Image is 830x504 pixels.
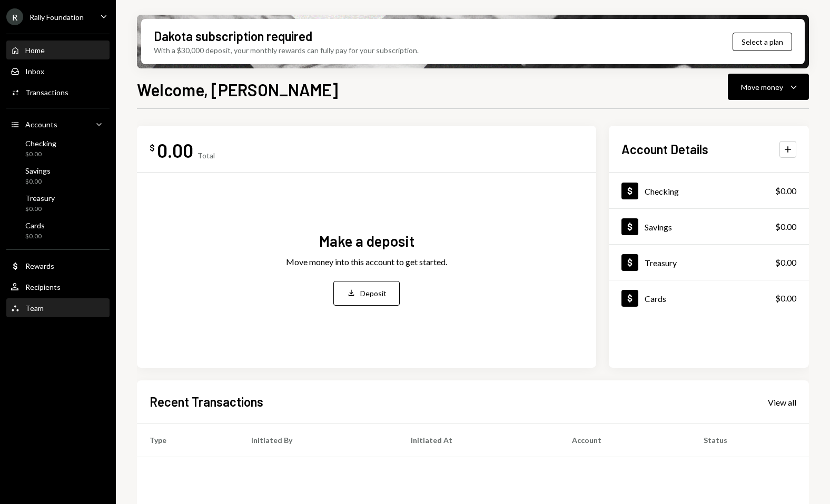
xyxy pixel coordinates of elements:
button: Deposit [333,281,400,306]
div: $0.00 [25,205,55,214]
div: Checking [645,186,679,196]
div: Dakota subscription required [154,27,312,45]
a: Cards$0.00 [6,218,110,243]
a: Transactions [6,83,110,102]
div: R [6,8,23,25]
div: Recipients [25,283,61,291]
div: View all [768,397,796,408]
a: Savings$0.00 [6,163,110,188]
button: Move money [728,74,809,100]
div: Make a deposit [319,231,414,251]
a: Inbox [6,62,110,80]
div: $0.00 [25,177,51,186]
div: With a $30,000 deposit, your monthly rewards can fully pay for your subscription. [154,45,419,56]
button: Select a plan [733,33,792,51]
div: Transactions [25,88,68,97]
div: Team [25,304,44,313]
div: Rewards [25,261,54,270]
div: Home [25,46,45,55]
div: Deposit [360,288,387,299]
a: Recipients [6,277,110,296]
a: View all [768,396,796,408]
div: Savings [645,222,672,232]
div: Treasury [25,194,55,203]
div: $0.00 [25,150,56,159]
a: Team [6,298,110,317]
a: Savings$0.00 [609,209,809,244]
div: Total [197,151,215,160]
div: Rally Foundation [29,13,84,22]
div: $0.00 [775,220,796,233]
a: Rewards [6,256,110,275]
div: Move money [741,82,783,93]
div: Accounts [25,120,57,129]
th: Status [691,424,809,457]
div: Checking [25,139,56,148]
div: $0.00 [775,256,796,269]
div: $0.00 [775,185,796,197]
div: Cards [645,294,666,304]
a: Checking$0.00 [6,136,110,161]
th: Initiated By [239,424,398,457]
a: Home [6,41,110,59]
div: Inbox [25,67,44,76]
h2: Recent Transactions [150,393,263,410]
div: 0.00 [157,138,193,162]
h1: Welcome, [PERSON_NAME] [137,79,338,100]
div: Cards [25,221,45,230]
a: Cards$0.00 [609,280,809,316]
th: Initiated At [398,424,559,457]
th: Type [137,424,239,457]
div: $0.00 [775,292,796,305]
a: Accounts [6,115,110,134]
a: Treasury$0.00 [609,245,809,280]
a: Checking$0.00 [609,173,809,208]
th: Account [559,424,691,457]
div: Savings [25,166,51,175]
div: Treasury [645,258,677,268]
h2: Account Details [621,140,708,158]
div: Move money into this account to get started. [286,256,447,268]
div: $ [150,143,155,153]
div: $0.00 [25,232,45,241]
a: Treasury$0.00 [6,190,110,216]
